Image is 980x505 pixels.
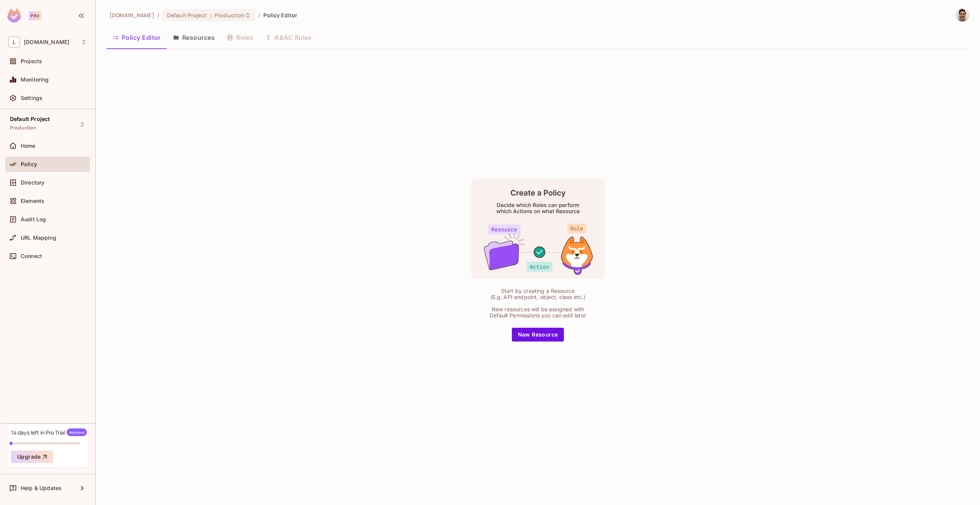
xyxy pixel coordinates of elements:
span: Directory [21,180,44,186]
span: Default Project [10,116,50,122]
span: the active workspace [109,11,154,19]
span: Projects [21,58,42,64]
span: Help & Updates [21,485,62,491]
span: Settings [21,95,42,101]
div: New resources will be assigned with Default Permissions you can edit later [486,306,590,319]
span: Default Project [167,11,207,19]
span: Production [10,125,36,131]
li: / [258,11,260,19]
span: Workspace: lawrie.com.au [24,39,69,45]
button: Policy Editor [106,28,167,47]
span: Policy [21,161,37,167]
span: : [209,12,212,18]
span: Production [215,11,245,19]
div: 14 days left in Pro Trial [11,428,87,436]
span: L [8,36,20,47]
div: Start by creating a Resource (E.g. API endpoint, object, class etc.) [486,288,590,300]
span: Monitoring [21,77,49,83]
span: Welcome! [67,428,87,436]
span: Policy Editor [263,11,297,19]
span: Home [21,143,36,149]
button: New Resource [512,328,564,342]
div: Pro [29,11,41,20]
button: Upgrade [11,451,53,463]
span: Audit Log [21,216,46,222]
span: Connect [21,253,42,259]
span: Elements [21,198,44,204]
img: SReyMgAAAABJRU5ErkJggg== [7,8,21,23]
button: Resources [167,28,221,47]
img: Tyson Lawrie [956,9,969,21]
span: URL Mapping [21,235,56,241]
li: / [157,11,159,19]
